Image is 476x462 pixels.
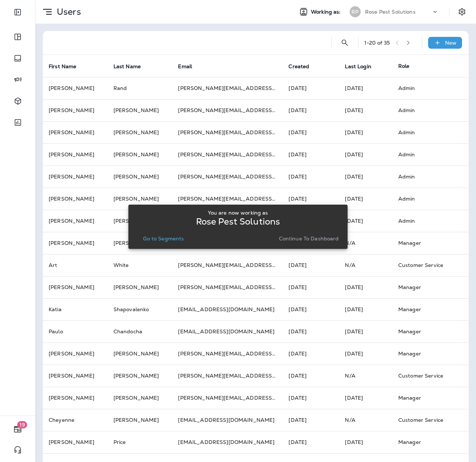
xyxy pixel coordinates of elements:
td: Shapovalenko [108,298,172,320]
td: Art [43,254,108,276]
span: First Name [49,63,86,70]
td: Cheyenne [43,409,108,431]
td: [DATE] [339,343,392,365]
td: Customer Service [392,409,457,431]
td: Manager [392,298,457,320]
td: N/A [339,409,392,431]
td: Admin [392,121,457,143]
div: 1 - 20 of 35 [364,40,390,46]
td: Manager [392,343,457,365]
td: [PERSON_NAME] [108,365,172,387]
td: Admin [392,143,457,166]
td: [DATE] [339,188,392,210]
td: [PERSON_NAME] [108,409,172,431]
td: [PERSON_NAME] [43,77,108,99]
td: Admin [392,99,457,121]
span: Last Name [113,63,150,70]
p: New [445,40,456,46]
td: [DATE] [339,210,392,232]
td: Katia [43,298,108,320]
span: Last Login [345,63,371,70]
td: Admin [392,77,457,99]
td: [PERSON_NAME] [43,365,108,387]
button: Settings [455,5,469,18]
td: [PERSON_NAME] [108,276,172,298]
span: Last Name [113,63,141,70]
td: [PERSON_NAME] [43,431,108,453]
td: [PERSON_NAME] [43,188,108,210]
td: [PERSON_NAME] [43,387,108,409]
span: Role [398,63,410,69]
td: [DATE] [339,166,392,188]
td: [PERSON_NAME] [43,276,108,298]
button: Expand Sidebar [7,5,28,20]
td: N/A [339,254,392,276]
td: [PERSON_NAME] [108,343,172,365]
p: Rose Pest Solutions [365,9,416,15]
td: [DATE] [339,121,392,143]
span: Last Login [345,63,381,70]
td: Price [108,431,172,453]
td: [DATE] [339,387,392,409]
button: Continue to Dashboard [276,233,342,244]
td: [PERSON_NAME] [108,188,172,210]
span: 19 [17,421,27,428]
td: Manager [392,431,457,453]
td: Admin [392,188,457,210]
td: [PERSON_NAME] [108,143,172,166]
span: First Name [49,63,76,70]
td: [PERSON_NAME] [108,210,172,232]
td: [PERSON_NAME] [108,232,172,254]
td: Manager [392,320,457,343]
td: [PERSON_NAME] [43,99,108,121]
p: You are now working as [208,210,268,216]
td: Customer Service [392,365,457,387]
td: Admin [392,166,457,188]
p: Users [54,6,81,17]
td: Chandocha [108,320,172,343]
p: Rose Pest Solutions [196,219,280,225]
td: Manager [392,232,457,254]
td: [DATE] [339,77,392,99]
td: [DATE] [339,99,392,121]
p: Continue to Dashboard [279,236,339,242]
div: RP [350,6,361,17]
td: [DATE] [339,320,392,343]
td: [DATE] [339,143,392,166]
td: [PERSON_NAME] [108,99,172,121]
td: [PERSON_NAME] [108,387,172,409]
td: [DATE] [339,276,392,298]
td: [PERSON_NAME] [108,166,172,188]
button: 19 [7,422,28,437]
td: [PERSON_NAME] [43,343,108,365]
td: Admin [392,210,457,232]
td: Rand [108,77,172,99]
td: N/A [339,232,392,254]
td: Customer Service [392,254,457,276]
td: [DATE] [339,298,392,320]
td: White [108,254,172,276]
td: Manager [392,276,457,298]
td: [PERSON_NAME] [43,210,108,232]
td: [PERSON_NAME] [43,232,108,254]
td: [PERSON_NAME] [43,143,108,166]
td: [PERSON_NAME] [108,121,172,143]
button: Go to Segments [140,233,187,244]
td: [DATE] [339,431,392,453]
td: [PERSON_NAME] [43,121,108,143]
p: Go to Segments [143,236,184,242]
td: N/A [339,365,392,387]
td: [PERSON_NAME] [43,166,108,188]
td: Manager [392,387,457,409]
td: Paulo [43,320,108,343]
